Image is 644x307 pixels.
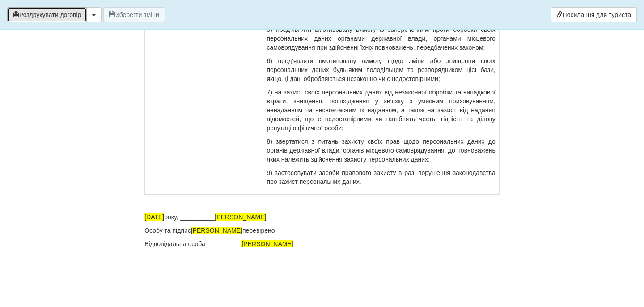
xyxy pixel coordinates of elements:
[267,168,495,186] p: 9) застосовувати засоби правового захисту в разі порушення законодавства про захист персональних ...
[144,239,500,248] p: Відповідальна особа __________
[144,213,500,222] p: року, __________
[7,7,87,22] button: Роздрукувати договір
[267,88,495,132] p: 7) на захист своїх персональних даних від незаконної обробки та випадкової втрати, знищення, пошк...
[215,213,266,221] span: [PERSON_NAME]
[103,7,165,22] button: Зберегти зміни
[267,137,495,164] p: 8) звертатися з питань захисту своїх прав щодо персональних даних до органів державної влади, орг...
[267,56,495,83] p: 6) пред’являти вмотивовану вимогу щодо зміни або знищення своїх персональних даних будь-яким воло...
[267,25,495,52] p: 5) пред’являти вмотивовану вимогу із запереченням проти обробки своїх персональних даних органами...
[191,227,242,234] span: [PERSON_NAME]
[144,226,500,235] p: Особу та підпис перевірено
[551,7,637,22] a: Посилання для туриста
[241,240,293,247] span: [PERSON_NAME]
[144,213,164,221] span: [DATE]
